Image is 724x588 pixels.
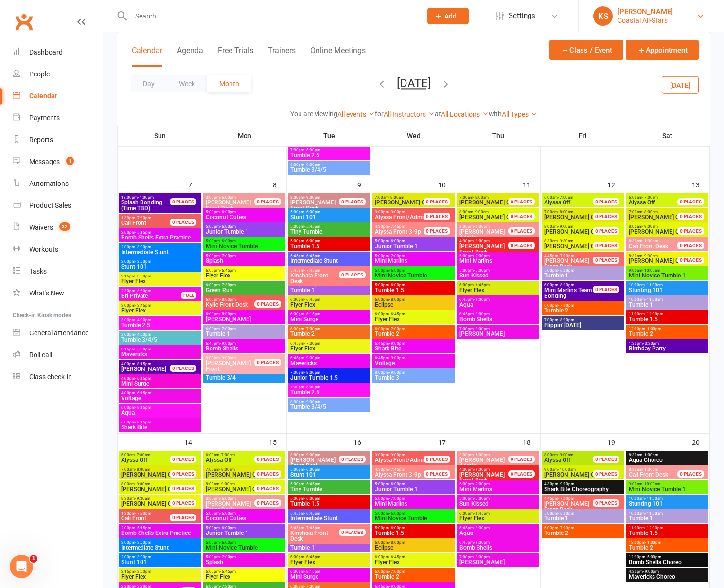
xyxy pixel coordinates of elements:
span: 5:00pm [374,268,453,273]
span: 6:00am [544,195,604,200]
span: 6:00pm [205,327,283,331]
span: - 12:00pm [645,312,663,316]
span: - 7:00am [558,195,573,200]
span: [PERSON_NAME] Off [629,257,683,264]
span: - 9:00am [473,210,489,214]
span: Intermediate Stunt [290,258,368,264]
button: Agenda [177,46,203,67]
span: Add [444,12,457,20]
span: Bri Private [121,293,181,299]
button: Trainers [268,46,296,67]
span: 32 [59,222,70,231]
span: 6:00pm [290,297,368,302]
div: KS [593,6,613,26]
span: - 3:30pm [135,289,151,293]
span: Cali Front Desk [629,243,668,250]
span: 6:00pm [374,312,453,316]
span: - 7:00pm [558,254,574,258]
span: - 9:00pm [389,210,405,214]
div: 0 PLACES [339,271,366,278]
a: All Instructors [384,110,435,118]
span: 8:00pm [290,163,368,167]
a: All Locations [441,110,489,118]
a: Product Sales [13,195,103,217]
span: - 9:00pm [304,195,320,200]
span: - 6:45pm [304,254,320,258]
span: Mini Novice Tumble [205,243,283,249]
iframe: Intercom live chat [10,555,33,578]
span: - 7:00pm [558,303,574,308]
span: - 1:30pm [642,239,658,243]
div: 0 PLACES [593,257,619,264]
span: 5:00pm [205,224,283,229]
span: [PERSON_NAME] Off [375,199,429,206]
span: - 5:45pm [304,224,320,229]
span: - 5:15pm [135,230,151,235]
span: - 9:00pm [474,312,490,316]
div: 11 [523,176,540,192]
span: 6:00pm [205,297,266,302]
span: 7:00pm [544,318,622,322]
div: [PERSON_NAME] [618,7,673,16]
span: - 8:00pm [220,297,236,302]
a: Clubworx [12,10,36,34]
span: 7:00am [628,210,689,214]
span: - 8:00pm [304,148,320,152]
span: Desk [290,273,351,284]
div: 0 PLACES [424,227,450,235]
a: Calendar [13,85,103,107]
span: - 9:00pm [304,163,320,167]
span: 5:00pm [459,254,537,258]
span: 5:00pm [290,224,368,229]
div: 0 PLACES [677,227,704,235]
div: Tasks [29,267,47,275]
span: 2:30pm [121,289,181,293]
span: 6:00pm [205,312,283,316]
div: 8 [273,176,286,192]
a: General attendance kiosk mode [13,322,103,344]
span: 8:00am [628,224,689,229]
span: [PERSON_NAME] Front Desk [459,243,505,256]
span: [PERSON_NAME] Front Desk [206,199,251,212]
span: - 10:00am [642,268,660,273]
div: 0 PLACES [677,257,704,264]
span: 5:45pm [290,254,368,258]
a: Dashboard [13,41,103,63]
span: 10:00am [628,297,706,302]
span: Sun Kissed [459,273,537,278]
a: Payments [13,107,103,129]
span: 6:00pm [290,312,368,316]
span: Tumble 2 [544,308,622,313]
span: - 8:00am [558,210,573,214]
a: Waivers 32 [13,217,103,239]
th: Mon [202,126,287,146]
span: 3:00pm [121,318,199,322]
span: [PERSON_NAME] Off [629,228,683,235]
span: - 11:00am [645,283,663,287]
span: - 7:00pm [474,254,490,258]
span: - 3:00pm [135,274,151,278]
span: 3:00pm [459,224,520,229]
span: 7:00am [544,210,604,214]
span: Stunt 101 [121,264,199,270]
div: 0 PLACES [593,286,619,293]
a: Messages 1 [13,151,103,173]
span: Flyer Flex [121,278,199,284]
span: 5:45pm [290,268,351,273]
button: [DATE] [662,76,699,93]
div: What's New [29,289,64,297]
span: Bomb Shells Extra Practice [121,235,199,240]
span: [PERSON_NAME] Off [629,214,683,220]
span: - 6:00pm [220,239,236,243]
span: 8:30am [544,239,604,243]
div: FULL [181,292,196,299]
th: Sat [625,126,710,146]
a: All Types [502,110,537,118]
a: People [13,63,103,85]
th: Tue [287,126,371,146]
strong: at [435,110,441,118]
span: Splash Bonding [121,199,162,206]
span: - 4:00pm [135,318,151,322]
span: (Time TBD) [121,200,181,211]
span: [PERSON_NAME] Off [544,228,599,235]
